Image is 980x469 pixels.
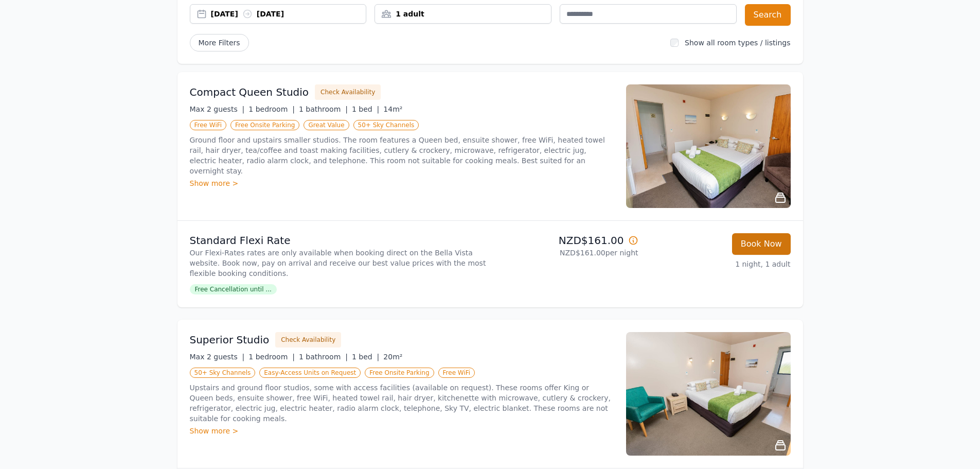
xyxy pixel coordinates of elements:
[190,85,309,99] h3: Compact Queen Studio
[190,284,277,294] span: Free Cancellation until ...
[248,353,295,361] span: 1 bedroom |
[248,105,295,113] span: 1 bedroom |
[745,4,791,26] button: Search
[190,233,486,248] p: Standard Flexi Rate
[383,353,402,361] span: 20m²
[299,353,348,361] span: 1 bathroom |
[315,84,381,100] button: Check Availability
[383,105,402,113] span: 14m²
[190,333,270,347] h3: Superior Studio
[190,105,245,113] span: Max 2 guests |
[352,105,379,113] span: 1 bed |
[732,233,791,255] button: Book Now
[190,120,227,130] span: Free WiFi
[275,332,341,348] button: Check Availability
[211,9,366,19] div: [DATE] [DATE]
[438,368,475,378] span: Free WiFi
[375,9,551,19] div: 1 adult
[647,259,791,269] p: 1 night, 1 adult
[494,248,638,258] p: NZD$161.00 per night
[352,353,379,361] span: 1 bed |
[190,34,249,51] span: More Filters
[190,426,614,436] div: Show more >
[304,120,349,130] span: Great Value
[259,368,361,378] span: Easy-Access Units on Request
[230,120,299,130] span: Free Onsite Parking
[190,135,614,176] p: Ground floor and upstairs smaller studios. The room features a Queen bed, ensuite shower, free Wi...
[190,368,256,378] span: 50+ Sky Channels
[353,120,419,130] span: 50+ Sky Channels
[494,233,638,248] p: NZD$161.00
[365,368,434,378] span: Free Onsite Parking
[190,353,245,361] span: Max 2 guests |
[190,178,614,188] div: Show more >
[190,383,614,424] p: Upstairs and ground floor studios, some with access facilities (available on request). These room...
[299,105,348,113] span: 1 bathroom |
[685,39,790,47] label: Show all room types / listings
[190,248,486,279] p: Our Flexi-Rates rates are only available when booking direct on the Bella Vista website. Book now...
